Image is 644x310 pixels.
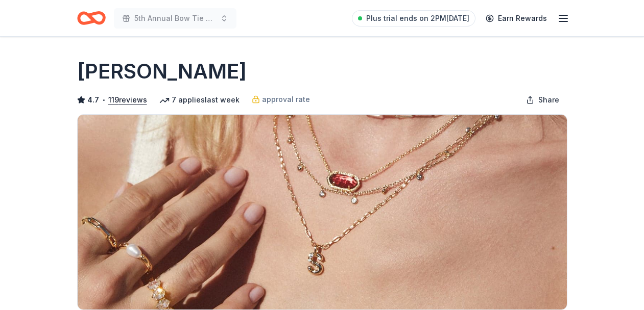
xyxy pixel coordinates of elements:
[78,115,567,309] img: Image for Kendra Scott
[134,12,216,24] span: 5th Annual Bow Tie Bash
[538,94,559,106] span: Share
[262,93,310,106] span: approval rate
[366,12,469,24] span: Plus trial ends on 2PM[DATE]
[114,8,236,29] button: 5th Annual Bow Tie Bash
[87,94,99,106] span: 4.7
[518,90,567,110] button: Share
[352,10,475,27] a: Plus trial ends on 2PM[DATE]
[77,6,106,30] a: Home
[77,57,247,86] h1: [PERSON_NAME]
[102,96,105,104] span: •
[108,94,147,106] button: 119reviews
[252,93,310,106] a: approval rate
[480,9,553,28] a: Earn Rewards
[159,94,240,106] div: 7 applies last week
